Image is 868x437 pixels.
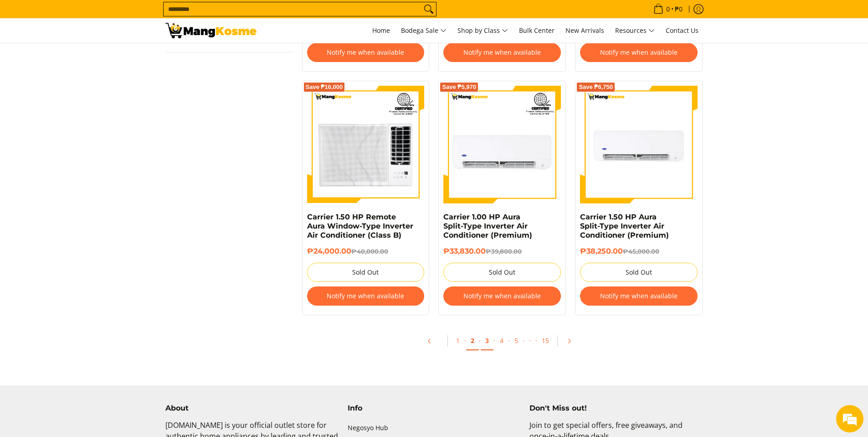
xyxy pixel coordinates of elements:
span: · [508,336,510,345]
span: Save ₱16,000 [306,84,343,90]
h6: ₱33,830.00 [443,247,561,256]
a: Bodega Sale [396,18,451,43]
nav: Main Menu [266,18,703,43]
a: Resources [611,18,659,43]
span: Bulk Center [519,26,555,35]
h6: ₱38,250.00 [580,247,698,256]
a: Bulk Center [514,18,559,43]
img: Carrier 1.50 HP Aura Split-Type Inverter Air Conditioner (Premium) [580,86,698,203]
button: Notify me when available [580,286,698,306]
a: 4 [495,332,508,349]
span: · [524,332,535,349]
button: Notify me when available [307,286,425,306]
span: · [464,336,466,345]
span: · [493,336,495,345]
span: Save ₱6,750 [579,84,613,90]
a: New Arrivals [561,18,609,43]
div: Minimize live chat window [149,5,171,26]
a: Carrier 1.50 HP Aura Split-Type Inverter Air Conditioner (Premium) [580,213,669,239]
a: 15 [537,332,554,349]
a: 1 [452,332,464,349]
a: 2 [466,332,479,350]
del: ₱39,800.00 [486,248,522,255]
button: Sold Out [307,263,425,282]
a: Negosyo Hub [348,420,521,437]
img: Carrier 1.00 HP Aura Split-Type Inverter Air Conditioner (Premium) [443,86,561,203]
span: Shop by Class [457,25,508,36]
del: ₱45,000.00 [623,248,659,255]
button: Notify me when available [307,43,425,62]
span: • [651,4,685,14]
img: Carrier 1.50 HP Remote Aura Window-Type Inverter Air Conditioner (Class B) [307,86,425,203]
span: Resources [615,25,655,36]
a: 3 [481,332,493,350]
button: Search [421,2,436,16]
h4: Don't Miss out! [529,404,703,413]
button: Sold Out [580,263,698,282]
span: ₱0 [673,6,684,12]
span: Home [372,26,390,35]
img: Bodega Sale Aircon l Mang Kosme: Home Appliances Warehouse Sale | Page 3 [165,23,257,38]
a: Shop by Class [453,18,513,43]
button: Notify me when available [443,286,561,306]
button: Sold Out [443,263,561,282]
a: Carrier 1.50 HP Remote Aura Window-Type Inverter Air Conditioner (Class B) [307,213,413,239]
div: Chat with us now [47,51,153,63]
span: · [535,336,537,345]
a: 5 [510,332,523,349]
button: Notify me when available [443,43,561,62]
h4: About [165,404,339,413]
h4: Info [348,404,521,413]
span: · [523,336,524,345]
span: Bodega Sale [401,25,447,36]
del: ₱40,000.00 [351,248,388,255]
ul: Pagination [298,329,708,358]
span: New Arrivals [565,26,604,35]
span: We're online! [53,115,126,207]
span: Save ₱5,970 [442,84,476,90]
a: Carrier 1.00 HP Aura Split-Type Inverter Air Conditioner (Premium) [443,213,532,239]
a: Contact Us [661,18,703,43]
button: Notify me when available [580,43,698,62]
h6: ₱24,000.00 [307,247,425,256]
textarea: Type your message and hit 'Enter' [5,249,174,281]
span: · [479,336,481,345]
a: Home [368,18,395,43]
span: 0 [665,6,671,12]
span: Contact Us [666,26,699,35]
